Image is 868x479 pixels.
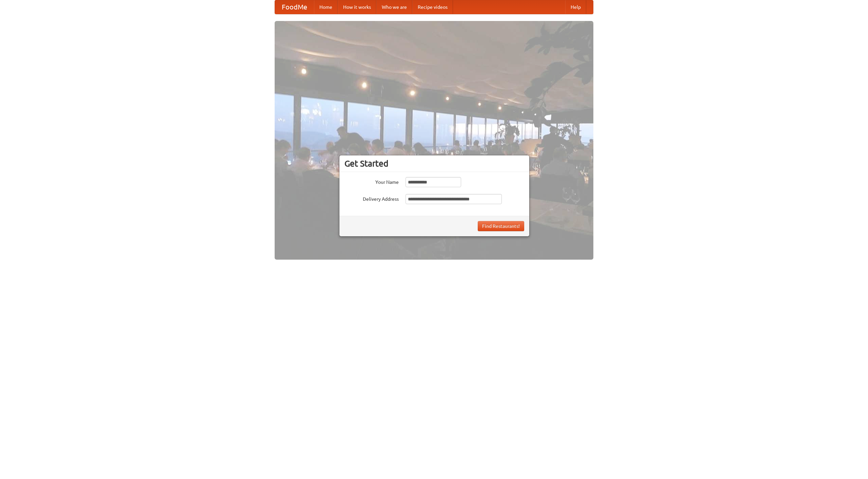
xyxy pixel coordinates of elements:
label: Your Name [344,177,399,186]
a: Help [565,0,586,14]
label: Delivery Address [344,194,399,202]
a: Home [314,0,338,14]
a: How it works [338,0,376,14]
a: FoodMe [275,0,314,14]
a: Recipe videos [412,0,453,14]
h3: Get Started [344,158,524,169]
button: Find Restaurants! [478,221,524,231]
a: Who we are [376,0,412,14]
